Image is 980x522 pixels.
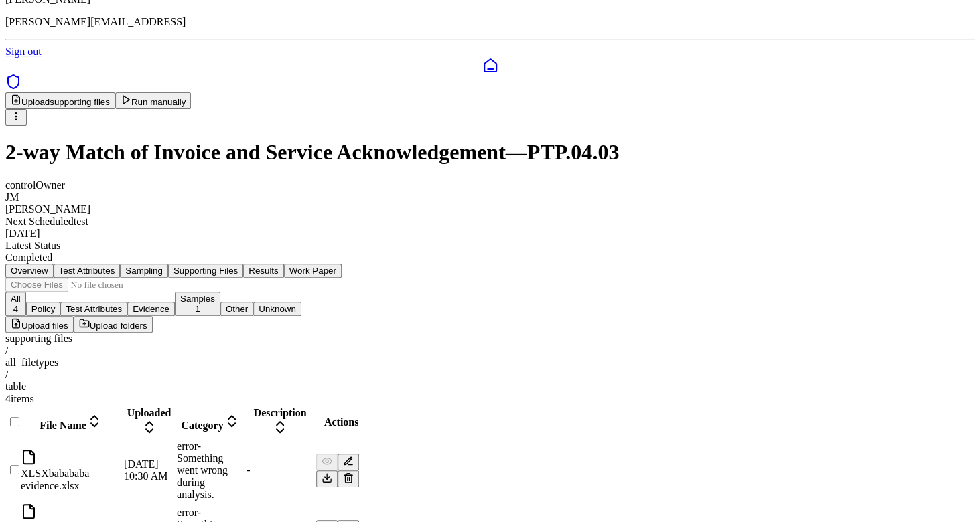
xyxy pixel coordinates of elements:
[253,407,306,418] span: Description
[5,252,975,264] div: Completed
[5,16,975,28] p: [PERSON_NAME][EMAIL_ADDRESS]
[115,92,192,109] button: Run manually
[243,264,283,278] button: Results
[120,264,168,278] button: Sampling
[123,440,175,501] td: [DATE] 10:30 AM
[220,302,253,316] button: Other
[74,316,153,333] button: Upload folders
[127,302,175,316] button: Evidence
[5,264,54,278] button: Overview
[5,109,27,126] button: More Options
[5,203,90,215] span: [PERSON_NAME]
[5,316,74,333] button: Upload files
[127,407,171,418] span: Uploaded
[338,454,359,470] button: Add/Edit Description
[21,449,121,492] div: evidence.xlsx
[5,140,975,165] h1: 2-way Match of Invoice and Service Acknowledgement — PTP.04.03
[284,264,342,278] button: Work Paper
[5,393,975,405] div: 4 items
[253,302,301,316] button: Unknown
[5,292,26,316] button: All4
[60,302,127,316] button: Test Attributes
[54,264,121,278] button: Test Attributes
[168,264,243,278] button: Supporting Files
[324,416,359,428] span: Actions
[5,92,115,109] button: Uploadsupporting files
[26,302,61,316] button: Policy
[5,179,975,191] div: control Owner
[21,468,121,480] div: XLSXbabababa
[5,381,975,393] div: table
[338,470,359,487] button: Delete File
[5,228,975,240] div: [DATE]
[5,333,975,345] div: supporting files
[316,470,338,487] button: Download File
[40,420,86,431] span: File Name
[316,454,338,470] button: Preview File (hover for quick preview, click for full view)
[5,345,975,381] div: / /
[247,464,313,476] div: -
[5,58,975,74] a: Dashboard
[181,420,223,431] span: Category
[5,215,975,228] div: Next Scheduled test
[5,240,975,252] div: Latest Status
[5,191,19,203] span: JM
[5,357,975,369] div: all_filetypes
[175,292,220,316] button: Samples1
[11,304,21,314] div: 4
[180,304,215,314] div: 1
[177,440,244,501] div: error - Something went wrong during analysis.
[5,80,21,92] a: SOC 1 Reports
[5,46,42,57] a: Sign out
